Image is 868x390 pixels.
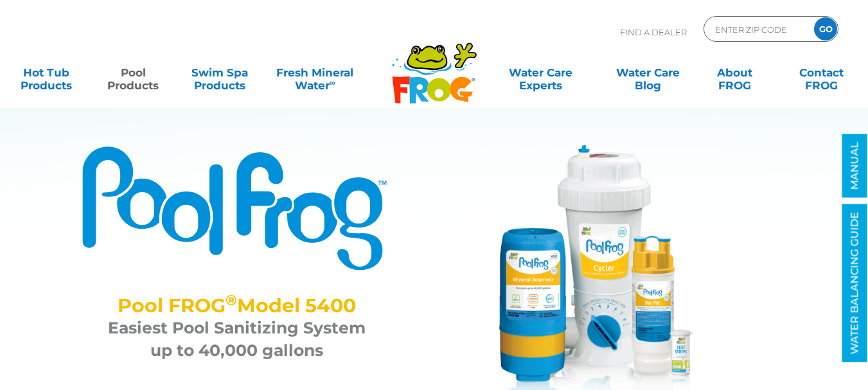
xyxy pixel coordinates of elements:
[13,60,80,85] a: Hot TubProducts
[842,134,867,198] a: MANUAL
[81,145,393,272] img: Product Logo
[620,16,687,48] p: Find A Dealer
[330,78,335,87] sup: ∞
[100,60,167,85] a: PoolProducts
[701,60,768,85] a: AboutFROG
[226,291,237,309] sup: ®
[842,204,867,362] a: WATER BALANCING GUIDE
[186,60,254,85] a: Swim SpaProducts
[814,17,837,40] input: GO
[385,26,484,104] img: Frog Products Logo
[273,60,357,85] a: Fresh MineralWater∞
[788,60,855,85] a: ContactFROG
[97,294,376,317] h2: Pool FROG Model 5400
[486,60,595,85] a: Water CareExperts
[97,317,376,362] h3: Easiest Pool Sanitizing System up to 40,000 gallons
[614,60,682,85] a: Water CareBlog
